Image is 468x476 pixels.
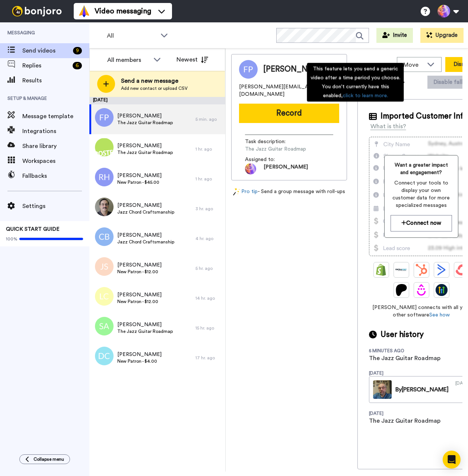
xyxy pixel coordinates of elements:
[195,206,222,212] div: 3 hr. ago
[195,176,222,182] div: 1 hr. ago
[95,6,151,16] span: Video messaging
[245,163,256,174] img: photo.jpg
[95,287,114,306] img: lc.png
[22,157,89,166] span: Workspaces
[307,63,404,102] div: This feature lets you send a generic video after a time period you choose. You don't currently ha...
[117,179,162,185] span: New Patron - $45.00
[95,257,114,276] img: js.png
[381,329,424,340] span: User history
[117,231,174,239] span: [PERSON_NAME]
[239,104,339,123] button: Record
[233,188,240,196] img: magic-wand.svg
[195,295,222,301] div: 14 hr. ago
[239,83,339,98] span: [PERSON_NAME][EMAIL_ADDRESS][DOMAIN_NAME]
[436,284,448,296] img: GoHighLevel
[117,172,162,179] span: [PERSON_NAME]
[117,149,173,155] span: The Jazz Guitar Roadmap
[19,454,70,464] button: Collapse menu
[117,209,174,215] span: Jazz Chord Craftsmanship
[391,161,452,176] span: Want a greater impact and engagement?
[22,112,89,121] span: Message template
[416,284,427,296] img: Drip
[117,351,162,358] span: [PERSON_NAME]
[436,264,448,276] img: ActiveCampaign
[117,261,162,269] span: [PERSON_NAME]
[416,264,427,276] img: Hubspot
[117,120,173,126] span: The Jazz Guitar Roadmap
[107,56,150,64] div: All members
[73,47,82,54] div: 9
[233,188,258,196] a: Pro tip
[264,163,308,174] span: [PERSON_NAME]
[239,60,258,79] img: Image of Frantisek Postl
[395,284,407,296] img: Patreon
[195,116,222,122] div: 5 min. ago
[369,354,440,363] div: The Jazz Guitar Roadmap
[171,52,214,67] button: Newest
[391,179,452,209] span: Connect your tools to display your own customer data for more specialized messages
[395,385,449,394] div: By [PERSON_NAME]
[403,60,423,69] span: Move
[89,97,225,104] div: [DATE]
[195,325,222,331] div: 15 hr. ago
[395,264,407,276] img: Ontraport
[22,46,70,55] span: Send videos
[117,321,173,328] span: [PERSON_NAME]
[369,348,417,354] div: 5 minutes ago
[117,142,173,149] span: [PERSON_NAME]
[195,265,222,271] div: 5 hr. ago
[117,291,162,299] span: [PERSON_NAME]
[73,62,82,69] div: 6
[121,85,188,91] span: Add new contact or upload CSV
[22,127,89,136] span: Integrations
[34,456,64,462] span: Collapse menu
[370,122,406,131] div: What is this?
[117,299,162,305] span: New Patron - $12.00
[121,76,188,85] span: Send a new message
[95,227,114,246] img: cb.png
[22,202,89,211] span: Settings
[443,451,461,469] div: Open Intercom Messenger
[22,142,89,151] span: Share library
[195,236,222,242] div: 4 hr. ago
[195,355,222,361] div: 17 hr. ago
[117,358,162,364] span: New Patron - $4.00
[117,112,173,120] span: [PERSON_NAME]
[429,312,450,318] a: See how
[107,31,157,40] span: All
[456,264,468,276] img: ConvertKit
[9,6,65,16] img: bj-logo-header-white.svg
[263,64,328,75] span: [PERSON_NAME]
[245,145,316,153] span: The Jazz Guitar Roadmap
[391,215,452,231] button: Connect now
[117,328,173,334] span: The Jazz Guitar Roadmap
[369,410,417,416] div: [DATE]
[369,416,440,425] div: The Jazz Guitar Roadmap
[22,171,89,180] span: Fallbacks
[22,61,70,70] span: Replies
[95,168,114,186] img: rh.png
[78,5,90,17] img: vm-color.svg
[420,28,464,43] button: Upgrade
[343,93,388,98] a: click to learn more.
[373,380,392,399] img: afcfafca-596a-481e-b4bf-edab7d9cb69d-thumb.jpg
[6,227,60,232] span: QUICK START GUIDE
[95,108,114,127] img: fp.png
[22,76,89,85] span: Results
[6,236,17,242] span: 100%
[117,269,162,275] span: New Patron - $12.00
[375,264,387,276] img: Shopify
[245,138,297,145] span: Task description :
[245,156,297,163] span: Assigned to:
[195,146,222,152] div: 1 hr. ago
[95,347,114,365] img: dc.png
[95,198,114,216] img: 5dd51e38-6e88-4955-94f9-1d5823b998eb.jpg
[117,202,174,209] span: [PERSON_NAME]
[369,370,417,376] div: [DATE]
[231,188,347,196] div: - Send a group message with roll-ups
[376,28,413,43] button: Invite
[117,239,174,245] span: Jazz Chord Craftsmanship
[381,111,468,122] span: Imported Customer Info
